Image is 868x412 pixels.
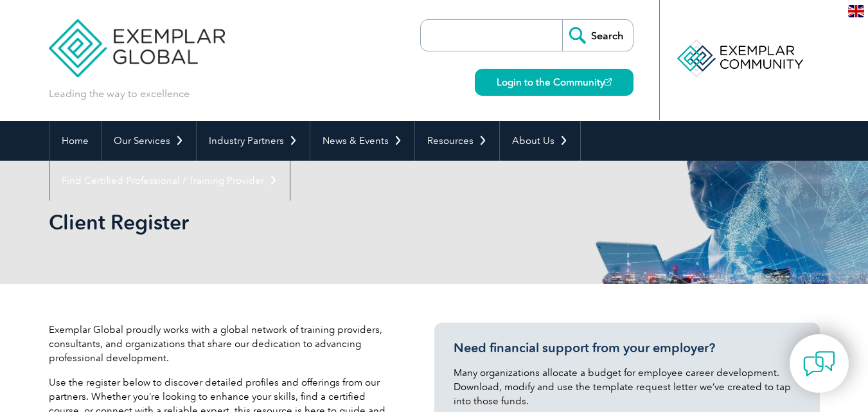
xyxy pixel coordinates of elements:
[562,20,633,51] input: Search
[197,121,310,161] a: Industry Partners
[848,5,864,17] img: en
[49,323,396,365] p: Exemplar Global proudly works with a global network of training providers, consultants, and organ...
[475,69,633,96] a: Login to the Community
[310,121,414,161] a: News & Events
[49,161,290,201] a: Find Certified Professional / Training Provider
[49,121,101,161] a: Home
[454,340,801,356] h3: Need financial support from your employer?
[454,366,801,408] p: Many organizations allocate a budget for employee career development. Download, modify and use th...
[49,212,589,233] h2: Client Register
[803,348,835,380] img: contact-chat.png
[102,121,196,161] a: Our Services
[500,121,580,161] a: About Us
[605,78,612,85] img: open_square.png
[415,121,499,161] a: Resources
[49,87,190,101] p: Leading the way to excellence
